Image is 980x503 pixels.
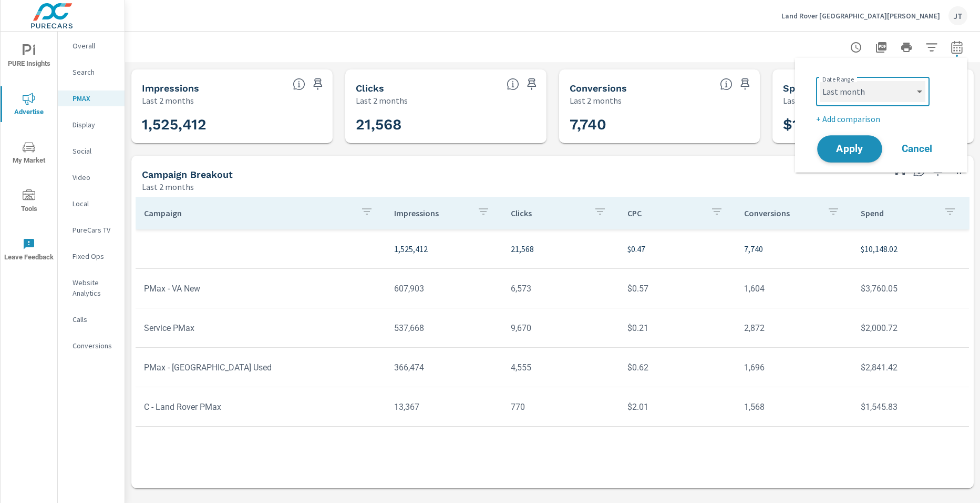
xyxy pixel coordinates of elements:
td: $0.57 [619,275,736,302]
td: 9,670 [502,315,619,341]
td: $2.01 [619,394,736,420]
p: Social [73,146,116,156]
td: 4,555 [502,354,619,381]
button: Apply [817,135,882,163]
td: 6,573 [502,275,619,302]
div: Website Analytics [58,275,125,301]
div: Calls [58,311,125,327]
td: 1,696 [736,354,852,381]
p: $0.47 [627,243,727,255]
span: Save this to your personalized report [737,76,754,93]
p: Calls [73,314,116,325]
button: Cancel [885,136,948,162]
h3: $10,148 [783,116,963,134]
div: Social [58,143,125,159]
h3: 1,525,412 [142,116,322,134]
div: PMAX [58,90,125,106]
span: My Market [4,141,54,167]
td: $1,545.83 [852,394,969,420]
p: Website Analytics [73,277,116,298]
div: Fixed Ops [58,248,125,264]
div: Conversions [58,338,125,354]
span: Save this to your personalized report [310,76,326,93]
td: Service PMax [136,315,386,341]
p: Fixed Ops [73,251,116,261]
p: Video [73,172,116,183]
td: 13,367 [386,394,502,420]
p: Land Rover [GEOGRAPHIC_DATA][PERSON_NAME] [781,11,940,21]
td: $3,760.05 [852,275,969,302]
h3: 21,568 [356,116,536,134]
div: Overall [58,38,125,54]
span: Leave Feedback [4,238,54,264]
td: 1,604 [736,275,852,302]
p: PMAX [73,93,116,104]
td: PMax - [GEOGRAPHIC_DATA] Used [136,354,386,381]
span: Total Conversions include Actions, Leads and Unmapped. [720,78,733,90]
span: Apply [828,144,871,154]
td: $0.21 [619,315,736,341]
p: Display [73,119,116,130]
p: Spend [861,208,935,218]
td: C - Land Rover PMax [136,394,386,420]
p: Overall [73,41,116,51]
td: 366,474 [386,354,502,381]
p: Local [73,198,116,209]
span: The number of times an ad was clicked by a consumer. [507,78,519,90]
div: Video [58,169,125,185]
span: Save this to your personalized report [523,76,540,93]
td: PMax - VA New [136,275,386,302]
div: Search [58,64,125,80]
span: Cancel [896,144,938,154]
div: nav menu [1,32,57,274]
p: Last 2 months [783,94,835,107]
p: Campaign [144,208,352,218]
span: The number of times an ad was shown on your behalf. [293,78,305,90]
p: Conversions [73,340,116,351]
td: 607,903 [386,275,502,302]
td: 770 [502,394,619,420]
p: Search [73,67,116,77]
p: 7,740 [744,243,844,255]
div: PureCars TV [58,222,125,238]
td: $2,000.72 [852,315,969,341]
button: Select Date Range [946,37,967,58]
div: Display [58,117,125,133]
h5: Spend [783,83,812,94]
div: JT [948,6,967,25]
p: $10,148.02 [861,243,961,255]
td: 537,668 [386,315,502,341]
p: 1,525,412 [394,243,494,255]
td: $2,841.42 [852,354,969,381]
td: $0.62 [619,354,736,381]
div: Local [58,196,125,212]
p: PureCars TV [73,225,116,235]
p: Conversions [744,208,819,218]
button: Print Report [896,37,917,58]
p: Last 2 months [142,180,194,193]
h3: 7,740 [570,116,750,134]
h5: Conversions [570,83,627,94]
span: Tools [4,189,54,215]
p: Impressions [394,208,469,218]
p: Clicks [511,208,585,218]
h5: Clicks [356,83,384,94]
button: "Export Report to PDF" [871,37,892,58]
td: 2,872 [736,315,852,341]
td: 1,568 [736,394,852,420]
p: Last 2 months [570,94,622,107]
p: 21,568 [511,243,611,255]
span: Advertise [4,93,54,118]
h5: Impressions [142,83,199,94]
p: Last 2 months [142,94,194,107]
p: + Add comparison [816,113,951,125]
p: Last 2 months [356,94,408,107]
p: CPC [627,208,702,218]
h5: Campaign Breakout [142,169,233,180]
span: PURE Insights [4,44,54,70]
